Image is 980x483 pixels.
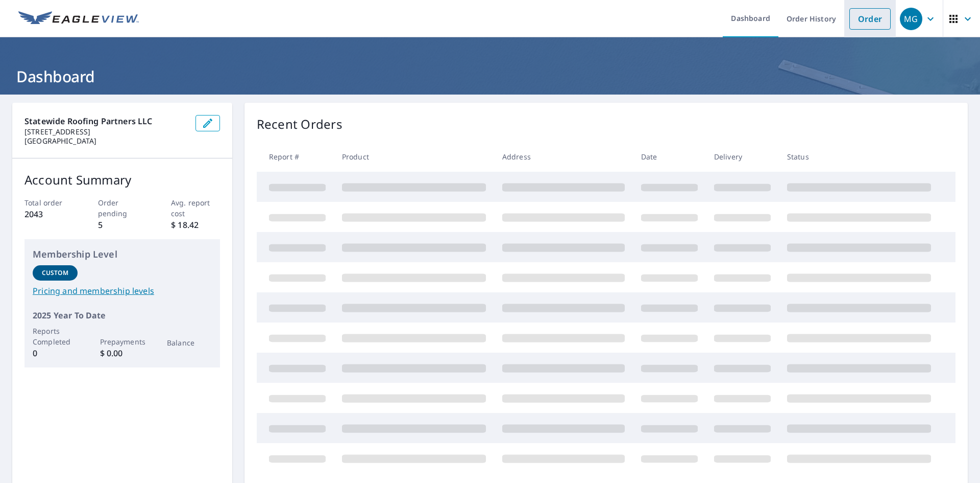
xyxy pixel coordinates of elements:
[257,142,334,172] th: Report #
[100,336,145,347] p: Prepayments
[849,8,891,30] a: Order
[24,197,73,208] p: Total order
[18,11,139,27] img: EV Logo
[706,142,779,172] th: Delivery
[24,127,187,136] p: [STREET_ADDRESS]
[33,247,212,261] p: Membership Level
[171,219,220,231] p: $ 18.42
[98,197,147,219] p: Order pending
[33,285,212,297] a: Pricing and membership levels
[98,219,147,231] p: 5
[42,268,68,278] p: Custom
[100,347,145,359] p: $ 0.00
[900,8,922,30] div: MG
[24,136,187,146] p: [GEOGRAPHIC_DATA]
[167,337,212,348] p: Balance
[24,171,220,189] p: Account Summary
[12,66,968,87] h1: Dashboard
[633,142,706,172] th: Date
[33,309,212,321] p: 2025 Year To Date
[33,326,78,347] p: Reports Completed
[171,197,220,219] p: Avg. report cost
[779,142,939,172] th: Status
[24,115,187,127] p: Statewide Roofing Partners LLC
[24,208,73,220] p: 2043
[494,142,633,172] th: Address
[257,115,342,133] p: Recent Orders
[334,142,494,172] th: Product
[33,347,78,359] p: 0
